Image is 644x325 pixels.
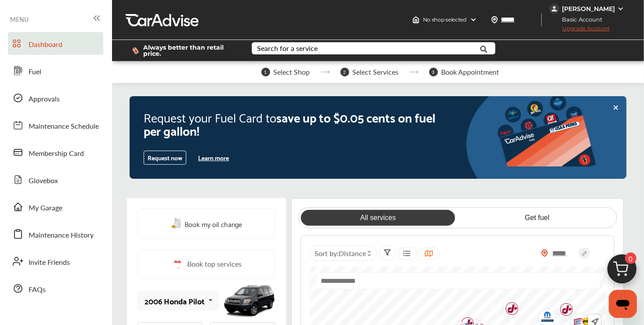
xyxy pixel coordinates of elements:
img: jVpblrzwTbfkPYzPPzSLxeg0AAAAASUVORK5CYII= [549,4,560,14]
span: 3 [429,68,438,76]
span: Distance [339,248,366,258]
a: FAQs [8,277,103,300]
span: 1 [261,68,270,76]
span: Upgrade Account [549,25,610,36]
span: 2 [340,68,349,76]
span: No shop selected [423,16,467,23]
span: Maintenance Schedule [29,121,99,132]
img: logo-jiffylube.png [497,296,521,324]
a: Glovebox [8,168,103,191]
span: Select Shop [274,68,310,76]
a: Invite Friends [8,250,103,273]
span: Book my oil change [185,218,242,230]
span: Basic Account [550,15,609,24]
div: [PERSON_NAME] [562,5,615,13]
span: Always better than retail price. [143,44,238,57]
span: FAQs [29,284,46,296]
span: Book top services [187,259,242,270]
a: Book top services [137,249,276,279]
a: Maintenance History [8,223,103,246]
div: Map marker [497,296,519,324]
img: WGsFRI8htEPBVLJbROoPRyZpYNWhNONpIPPETTm6eUC0GeLEiAAAAAElFTkSuQmCC [617,5,624,12]
a: Get fuel [460,210,614,226]
span: Membership Card [29,148,84,159]
span: Maintenance History [29,230,94,241]
span: Select Services [353,68,399,76]
span: Sort by : [315,248,366,258]
img: header-divider.bc55588e.svg [541,13,542,26]
img: stepper-arrow.e24c07c6.svg [409,70,419,74]
a: Approvals [8,87,103,109]
button: Learn more [195,151,232,164]
img: cart_icon.3d0951e8.svg [601,250,643,292]
span: Dashboard [29,39,62,51]
img: dollor_label_vector.a70140d1.svg [132,47,139,54]
iframe: Button to launch messaging window [609,290,637,318]
span: MENU [10,16,29,23]
span: My Garage [29,202,62,214]
a: My Garage [8,195,103,218]
img: logo-jiffylube.png [552,297,575,325]
a: Maintenance Schedule [8,114,103,137]
button: Request now [144,151,186,165]
img: mobile_2998_st0640_046.jpg [223,281,275,321]
span: Invite Friends [29,257,70,268]
div: Search for a service [257,45,318,52]
a: All services [301,210,455,226]
a: Membership Card [8,141,103,164]
img: location_vector.a44bc228.svg [491,16,498,23]
img: location_vector_orange.38f05af8.svg [541,249,548,257]
img: stepper-arrow.e24c07c6.svg [321,70,330,74]
span: Glovebox [29,175,58,187]
span: Fuel [29,66,41,78]
img: header-down-arrow.9dd2ce7d.svg [470,16,477,23]
a: Fuel [8,59,103,82]
img: header-home-logo.8d720a4f.svg [412,16,420,23]
img: oil-change.e5047c97.svg [171,218,182,229]
img: cal_icon.0803b883.svg [171,259,183,270]
div: Map marker [552,297,574,325]
a: Dashboard [8,32,103,55]
span: Book Appointment [441,68,499,76]
span: save up to $0.05 cents on fuel per gallon! [144,106,435,141]
span: 0 [625,253,637,264]
span: Approvals [29,94,60,105]
div: 2006 Honda Pilot [145,296,205,305]
span: Request your Fuel Card to [144,106,276,127]
a: Book my oil change [171,218,242,230]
